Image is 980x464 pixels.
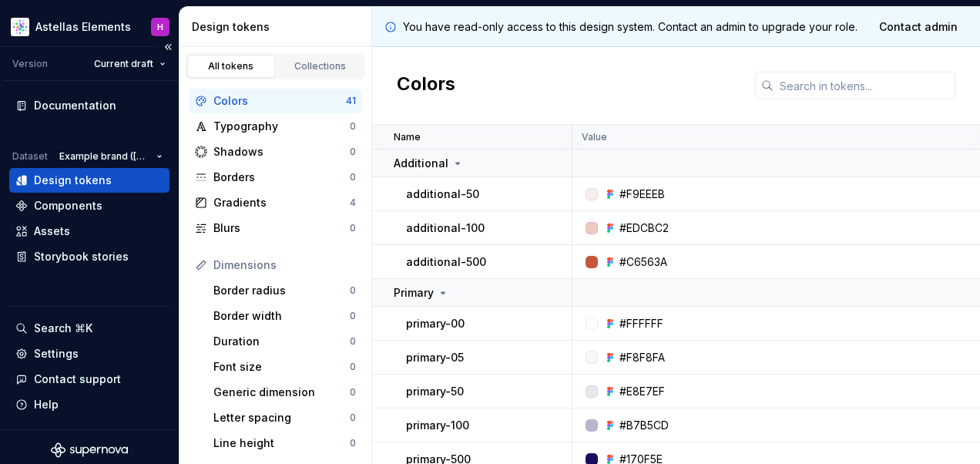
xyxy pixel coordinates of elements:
[9,244,169,269] a: Storybook stories
[619,316,663,331] div: #FFFFFF
[350,284,356,297] div: 0
[619,187,665,202] div: #F9EEEB
[12,58,48,70] div: Version
[9,193,169,218] a: Components
[869,13,968,41] a: Contact admin
[189,114,362,139] a: Typography0
[394,131,421,143] p: Name
[346,95,356,107] div: 41
[350,386,356,398] div: 0
[282,60,359,72] div: Collections
[213,308,350,324] div: Border width
[189,216,362,240] a: Blurs0
[350,310,356,322] div: 0
[9,93,169,118] a: Documentation
[406,220,485,236] p: additional-100
[207,278,362,303] a: Border radius0
[213,144,350,160] div: Shadows
[207,405,362,430] a: Letter spacing0
[207,304,362,328] a: Border width0
[350,171,356,183] div: 0
[59,150,150,163] span: Example brand ([GEOGRAPHIC_DATA])
[879,19,958,35] span: Contact admin
[213,170,350,185] div: Borders
[12,150,48,163] div: Dataset
[207,329,362,354] a: Duration0
[213,359,350,375] div: Font size
[213,385,350,400] div: Generic dimension
[9,341,169,366] a: Settings
[9,316,169,341] button: Search ⌘K
[350,222,356,234] div: 0
[9,392,169,417] button: Help
[406,418,469,433] p: primary-100
[406,187,479,202] p: additional-50
[406,254,486,270] p: additional-500
[619,384,665,399] div: #E8E7EF
[157,21,163,33] div: H
[34,173,112,188] div: Design tokens
[3,10,176,43] button: Astellas ElementsH
[207,380,362,405] a: Generic dimension0
[207,355,362,379] a: Font size0
[157,36,179,58] button: Collapse sidebar
[189,140,362,164] a: Shadows0
[213,334,350,349] div: Duration
[350,146,356,158] div: 0
[34,346,79,361] div: Settings
[213,283,350,298] div: Border radius
[9,219,169,244] a: Assets
[34,249,129,264] div: Storybook stories
[582,131,607,143] p: Value
[213,119,350,134] div: Typography
[34,98,116,113] div: Documentation
[619,254,667,270] div: #C6563A
[350,197,356,209] div: 4
[350,412,356,424] div: 0
[213,93,346,109] div: Colors
[394,156,448,171] p: Additional
[619,220,669,236] div: #EDCBC2
[213,257,356,273] div: Dimensions
[189,89,362,113] a: Colors41
[189,190,362,215] a: Gradients4
[394,285,434,301] p: Primary
[9,168,169,193] a: Design tokens
[189,165,362,190] a: Borders0
[34,224,70,239] div: Assets
[350,437,356,449] div: 0
[406,350,464,365] p: primary-05
[397,72,455,99] h2: Colors
[34,321,92,336] div: Search ⌘K
[52,146,169,167] button: Example brand ([GEOGRAPHIC_DATA])
[34,198,102,214] div: Components
[34,397,59,412] div: Help
[9,367,169,392] button: Contact support
[213,410,350,425] div: Letter spacing
[35,19,131,35] div: Astellas Elements
[11,18,29,36] img: b2369ad3-f38c-46c1-b2a2-f2452fdbdcd2.png
[213,220,350,236] div: Blurs
[213,195,350,210] div: Gradients
[87,53,173,75] button: Current draft
[193,60,270,72] div: All tokens
[350,120,356,133] div: 0
[406,316,465,331] p: primary-00
[51,442,128,458] svg: Supernova Logo
[619,350,665,365] div: #F8F8FA
[94,58,153,70] span: Current draft
[619,418,669,433] div: #B7B5CD
[207,431,362,456] a: Line height0
[192,19,365,35] div: Design tokens
[34,372,121,387] div: Contact support
[406,384,464,399] p: primary-50
[350,335,356,348] div: 0
[403,19,857,35] p: You have read-only access to this design system. Contact an admin to upgrade your role.
[774,72,955,99] input: Search in tokens...
[350,361,356,373] div: 0
[213,435,350,451] div: Line height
